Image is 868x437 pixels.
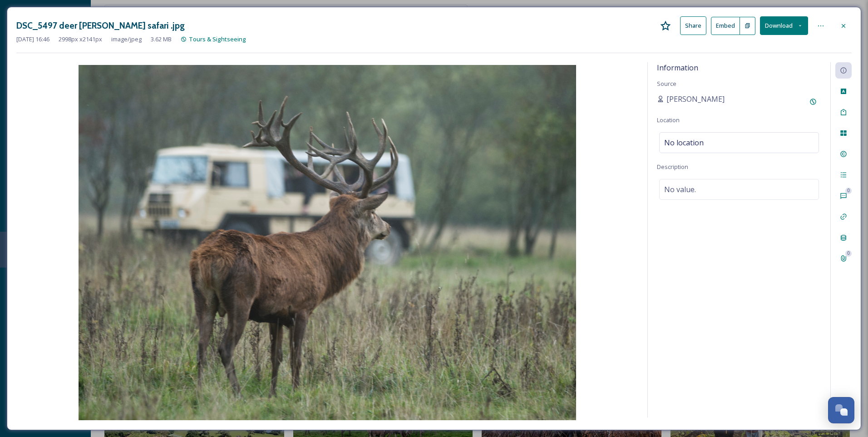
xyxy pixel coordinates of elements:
div: 0 [845,188,852,194]
span: Source [657,79,676,88]
span: Information [657,63,698,73]
button: Share [680,16,706,35]
button: Open Chat [828,397,854,423]
span: [PERSON_NAME] [666,94,725,104]
h3: DSC_5497 deer [PERSON_NAME] safari .jpg [16,19,185,32]
button: Embed [711,17,740,35]
span: No location [664,137,704,148]
span: No value. [664,184,696,195]
span: 3.62 MB [151,35,172,44]
span: [DATE] 16:46 [16,35,49,44]
img: DSC_5497%20deer%20knepp%20safari%20.jpg [16,65,638,420]
div: 0 [845,250,852,257]
span: Description [657,163,688,171]
button: Download [760,16,808,35]
span: image/jpeg [111,35,142,44]
span: 2998 px x 2141 px [59,35,102,44]
span: Location [657,116,680,124]
span: Tours & Sightseeing [189,35,246,43]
